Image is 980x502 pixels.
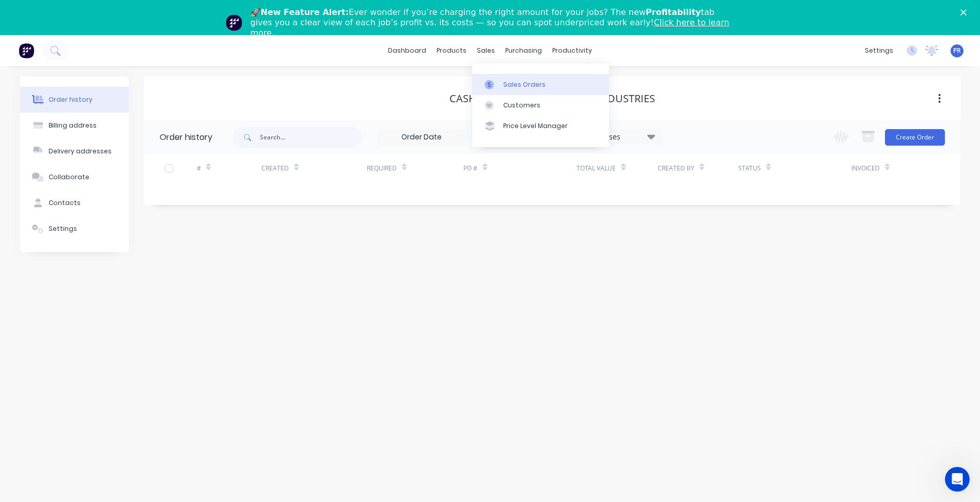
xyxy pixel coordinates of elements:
[851,164,880,173] div: Invoiced
[500,43,547,58] div: purchasing
[260,127,362,148] input: Search...
[49,224,77,233] div: Settings
[851,154,916,182] div: Invoiced
[251,18,729,38] a: Click here to learn more.
[197,164,201,173] div: #
[20,216,129,242] button: Settings
[503,80,546,89] div: Sales Orders
[49,198,81,208] div: Contacts
[658,164,694,173] div: Created By
[431,43,472,58] div: products
[449,92,655,105] div: Cash Sale - Plate and Steel Industries
[20,164,129,190] button: Collaborate
[945,467,970,492] iframe: Intercom live chat
[885,129,945,146] button: Create Order
[738,154,851,182] div: Status
[960,9,971,15] div: Close
[463,154,577,182] div: PO #
[472,95,609,116] a: Customers
[577,154,657,182] div: Total Value
[738,164,761,173] div: Status
[49,121,97,130] div: Billing address
[20,87,129,113] button: Order history
[49,147,112,156] div: Delivery addresses
[547,43,597,58] div: productivity
[472,116,609,136] a: Price Level Manager
[503,121,568,131] div: Price Level Manager
[383,43,431,58] a: dashboard
[577,164,616,173] div: Total Value
[472,43,500,58] div: sales
[503,101,540,110] div: Customers
[261,164,289,173] div: Created
[20,138,129,164] button: Delivery addresses
[574,131,661,143] div: 17 Statuses
[251,7,738,38] div: 🚀 Ever wonder if you’re charging the right amount for your jobs? The new tab gives you a clear vi...
[367,164,397,173] div: Required
[49,172,89,182] div: Collaborate
[261,154,366,182] div: Created
[49,95,92,104] div: Order history
[658,154,738,182] div: Created By
[472,74,609,95] a: Sales Orders
[226,14,242,31] img: Profile image for Team
[367,154,464,182] div: Required
[19,43,34,58] img: Factory
[20,113,129,138] button: Billing address
[860,43,898,58] div: settings
[197,154,261,182] div: #
[20,190,129,216] button: Contacts
[646,7,701,17] b: Profitability
[953,46,961,55] span: PR
[160,131,212,144] div: Order history
[261,7,349,17] b: New Feature Alert:
[463,164,477,173] div: PO #
[378,130,465,145] input: Order Date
